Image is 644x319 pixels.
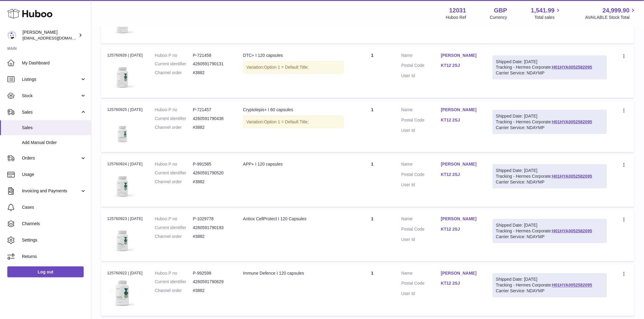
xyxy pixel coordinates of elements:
a: H01HYA0052582095 [552,283,592,288]
img: internalAdmin-12031@internal.huboo.com [7,31,16,40]
div: Tracking - Hermes Corporate: [493,219,607,243]
img: 120311724849628.jpg [107,115,138,145]
dt: Current identifier [155,279,193,285]
a: 24,999.90 AVAILABLE Stock Total [585,6,637,20]
div: Tracking - Hermes Corporate: [493,56,607,80]
div: [PERSON_NAME] [23,29,77,41]
a: H01HYA0052582095 [552,228,592,233]
span: Invoicing and Payments [22,188,80,194]
span: 24,999.90 [603,6,630,15]
a: [PERSON_NAME] [441,216,481,222]
dt: Postal Code [401,63,441,70]
div: 125760924 | [DATE] [107,161,143,167]
dd: #3882 [193,125,231,130]
dt: Huboo P no [155,270,193,276]
strong: 12031 [449,6,466,15]
div: Variation: [243,116,344,128]
div: Shipped Date: [DATE] [496,222,604,228]
div: Cryptolepis+ I 60 capsules [243,107,344,113]
div: DTC+ I 120 capsules [243,53,344,58]
div: Tracking - Hermes Corporate: [493,110,607,134]
span: Cases [22,204,86,210]
td: 1 [350,264,395,316]
dd: 4260591790629 [193,279,231,285]
dt: User Id [401,73,441,79]
dd: #3882 [193,70,231,76]
div: Carrier Service: NDAYMP [496,179,604,185]
dt: User Id [401,291,441,297]
dt: Huboo P no [155,107,193,113]
dt: Postal Code [401,172,441,179]
div: 125760925 | [DATE] [107,107,143,112]
div: Antiox CellProtect I 120 Capsules [243,216,344,222]
div: 125760922 | [DATE] [107,270,143,276]
span: Listings [22,77,80,82]
td: 1 [350,155,395,207]
dd: #3882 [193,234,231,239]
dt: User Id [401,237,441,242]
span: Channels [22,221,86,227]
div: Tracking - Hermes Corporate: [493,273,607,297]
a: H01HYA0052582095 [552,174,592,179]
dt: Channel order [155,125,193,130]
dt: Postal Code [401,226,441,234]
strong: GBP [494,6,507,15]
div: Carrier Service: NDAYMP [496,288,604,294]
div: Variation: [243,61,344,74]
span: Option 1 = Default Title; [264,119,309,124]
a: [PERSON_NAME] [441,161,481,167]
dd: #3882 [193,179,231,185]
td: 1 [350,101,395,152]
dt: Current identifier [155,61,193,67]
dd: P-721457 [193,107,231,113]
a: KT12 2SJ [441,226,481,232]
dt: Name [401,161,441,169]
a: 1,541.99 Total sales [531,6,562,20]
dt: Huboo P no [155,216,193,222]
dd: 4260591790131 [193,61,231,67]
dt: Channel order [155,288,193,294]
td: 1 [350,46,395,98]
img: 1718696990.jpg [107,278,138,308]
div: 125760923 | [DATE] [107,216,143,221]
span: 1,541.99 [531,6,555,15]
span: Total sales [534,15,562,20]
dt: Name [401,107,441,114]
a: [PERSON_NAME] [441,270,481,276]
span: My Dashboard [22,60,86,66]
dt: Current identifier [155,170,193,176]
div: Huboo Ref [446,15,466,20]
div: Tracking - Hermes Corporate: [493,164,607,188]
dt: Current identifier [155,116,193,122]
span: Add Manual Order [22,140,86,146]
span: AVAILABLE Stock Total [585,15,637,20]
div: Shipped Date: [DATE] [496,168,604,173]
a: KT12 2SJ [441,117,481,123]
span: Settings [22,237,86,243]
dt: Postal Code [401,281,441,288]
div: Shipped Date: [DATE] [496,277,604,283]
dd: P-721458 [193,53,231,58]
div: Currency [490,15,507,20]
span: Option 1 = Default Title; [264,65,309,70]
span: Usage [22,172,86,177]
a: KT12 2SJ [441,172,481,177]
a: H01HYA0052582095 [552,65,592,70]
dt: Name [401,270,441,278]
a: KT12 2SJ [441,281,481,286]
a: H01HYA0052582095 [552,119,592,124]
dt: Name [401,53,441,60]
dt: Postal Code [401,117,441,125]
a: Log out [7,266,84,277]
img: 1737977430.jpg [107,223,138,254]
a: [PERSON_NAME] [441,107,481,113]
span: Sales [22,109,80,115]
div: 125760926 | [DATE] [107,53,143,58]
dt: Huboo P no [155,53,193,58]
dt: Name [401,216,441,223]
span: [EMAIL_ADDRESS][DOMAIN_NAME] [23,36,89,40]
div: Carrier Service: NDAYMP [496,125,604,131]
dd: P-992599 [193,270,231,276]
span: Orders [22,155,80,161]
span: Sales [22,125,86,131]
